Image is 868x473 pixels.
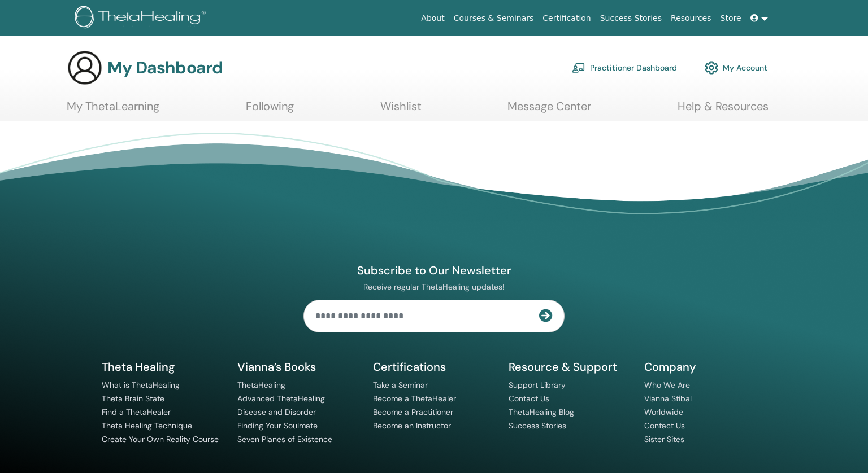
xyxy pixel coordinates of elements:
a: Help & Resources [678,99,769,121]
a: Certification [538,8,595,29]
a: Finding Your Soulmate [237,421,318,431]
a: My ThetaLearning [67,99,159,121]
h5: Theta Healing [102,360,224,374]
a: Success Stories [596,8,666,29]
a: ThetaHealing [237,380,285,390]
a: Support Library [509,380,566,390]
a: Contact Us [644,421,685,431]
h5: Vianna’s Books [237,360,359,374]
a: Become a Practitioner [373,407,453,417]
a: Sister Sites [644,434,684,444]
p: Receive regular ThetaHealing updates! [303,282,565,292]
a: Theta Healing Technique [102,421,192,431]
img: generic-user-icon.jpg [67,50,103,86]
h5: Certifications [373,360,495,374]
a: Contact Us [509,393,549,404]
a: Take a Seminar [373,380,428,390]
a: Become an Instructor [373,421,451,431]
a: Advanced ThetaHealing [237,393,325,404]
h5: Company [644,360,766,374]
a: ThetaHealing Blog [509,407,574,417]
a: Wishlist [380,99,422,121]
a: Worldwide [644,407,683,417]
a: Vianna Stibal [644,393,692,404]
a: Success Stories [509,421,566,431]
a: My Account [705,55,767,80]
a: Courses & Seminars [449,8,539,29]
a: Disease and Disorder [237,407,316,417]
a: Message Center [507,99,591,121]
a: Find a ThetaHealer [102,407,171,417]
img: chalkboard-teacher.svg [572,63,585,73]
a: Following [246,99,294,121]
a: Become a ThetaHealer [373,393,456,404]
a: Store [716,8,746,29]
a: What is ThetaHealing [102,380,180,390]
img: cog.svg [705,58,718,77]
a: Resources [666,8,716,29]
img: logo.png [75,6,210,31]
a: Practitioner Dashboard [572,55,677,80]
h5: Resource & Support [509,360,631,374]
a: Theta Brain State [102,393,164,404]
h3: My Dashboard [107,58,223,78]
h4: Subscribe to Our Newsletter [303,263,565,278]
a: Who We Are [644,380,690,390]
a: About [416,8,449,29]
a: Create Your Own Reality Course [102,434,219,444]
a: Seven Planes of Existence [237,434,332,444]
